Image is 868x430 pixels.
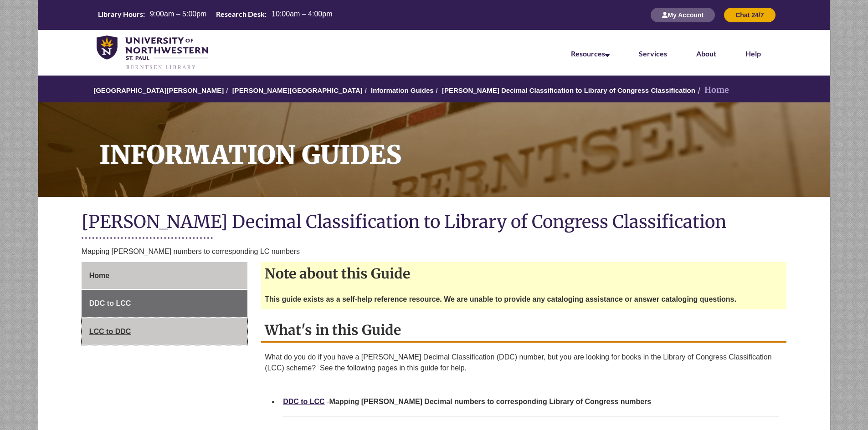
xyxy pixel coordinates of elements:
strong: This guide exists as a self-help reference resource. We are unable to provide any cataloging assi... [265,295,736,303]
li: - [279,392,783,430]
a: Hours Today [94,9,336,21]
h2: What's in this Guide [261,319,786,343]
a: Information Guides [38,102,830,197]
a: Help [745,49,761,58]
span: DDC to LCC [89,299,131,307]
a: Information Guides [371,86,434,94]
span: Home [89,272,109,279]
a: Home [82,262,247,289]
img: UNWSP Library Logo [97,35,208,71]
button: My Account [651,8,715,22]
span: Mapping [PERSON_NAME] numbers to corresponding LC numbers [82,248,300,255]
button: Chat 24/7 [724,8,775,22]
span: 9:00am – 5:00pm [150,10,207,18]
a: LCC to DDC [82,318,247,345]
a: DDC to LCC [82,290,247,317]
strong: Mapping [PERSON_NAME] Decimal numbers to corresponding Library of Congress numbers [329,398,651,405]
a: Resources [571,49,610,58]
a: [PERSON_NAME] Decimal Classification to Library of Congress Classification [442,86,695,94]
a: [GEOGRAPHIC_DATA][PERSON_NAME] [93,86,224,94]
a: About [696,49,716,58]
a: [PERSON_NAME][GEOGRAPHIC_DATA] [232,86,363,94]
span: 10:00am – 4:00pm [272,10,332,18]
th: Library Hours: [94,9,146,19]
a: DDC to LCC [283,398,325,405]
th: Research Desk: [212,9,268,19]
li: Home [695,84,729,97]
a: Services [639,49,667,58]
a: My Account [651,11,715,19]
h2: Note about this Guide [261,262,786,285]
h1: Information Guides [89,102,830,185]
p: What do you do if you have a [PERSON_NAME] Decimal Classification (DDC) number, but you are looki... [265,352,783,374]
h1: [PERSON_NAME] Decimal Classification to Library of Congress Classification [82,211,787,235]
div: Guide Page Menu [82,262,247,345]
span: LCC to DDC [89,328,131,335]
table: Hours Today [94,9,336,20]
a: Chat 24/7 [724,11,775,19]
